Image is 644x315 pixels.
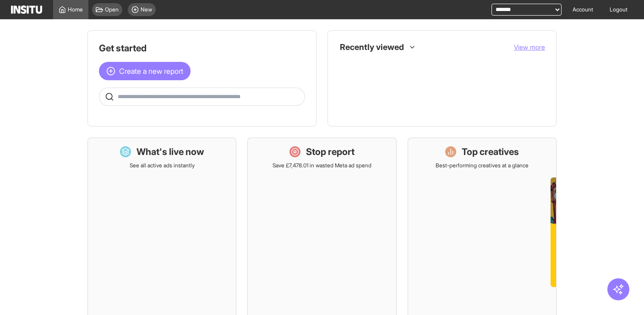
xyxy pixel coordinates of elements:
[99,42,305,55] h1: Get started
[119,66,183,77] span: Create a new report
[514,43,545,51] span: View more
[105,6,119,13] span: Open
[306,145,355,158] h1: Stop report
[273,162,371,169] p: Save £7,478.01 in wasted Meta ad spend
[514,43,545,52] button: View more
[436,162,529,169] p: Best-performing creatives at a glance
[68,6,83,13] span: Home
[462,145,519,158] h1: Top creatives
[11,6,42,14] img: Logo
[141,6,152,13] span: New
[136,145,204,158] h1: What's live now
[130,162,195,169] p: See all active ads instantly
[99,62,191,80] button: Create a new report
